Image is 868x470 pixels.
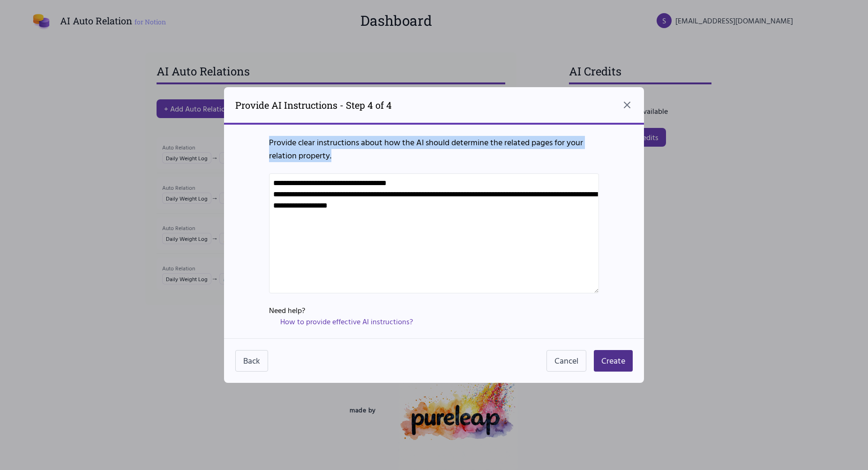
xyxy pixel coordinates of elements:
button: Cancel [546,350,586,372]
button: Create [594,350,633,372]
h2: Provide AI Instructions - Step 4 of 4 [235,98,392,112]
button: Close dialog [621,99,633,111]
button: Back [235,350,268,372]
h3: Need help? [269,305,599,316]
p: Provide clear instructions about how the AI should determine the related pages for your relation ... [269,136,599,162]
a: How to provide effective AI instructions? [280,316,413,327]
